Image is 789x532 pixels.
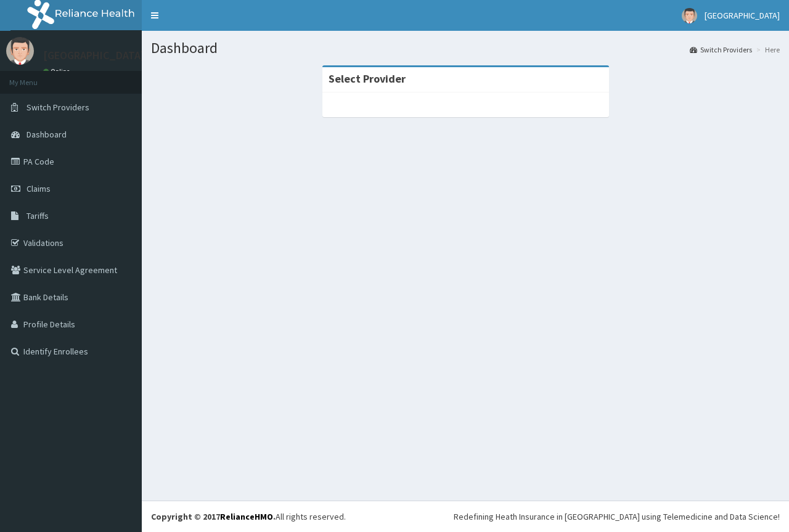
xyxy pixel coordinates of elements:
h1: Dashboard [151,40,780,56]
strong: Copyright © 2017 . [151,511,276,522]
span: [GEOGRAPHIC_DATA] [705,10,780,21]
a: Switch Providers [690,44,752,55]
img: User Image [682,8,697,23]
div: Redefining Heath Insurance in [GEOGRAPHIC_DATA] using Telemedicine and Data Science! [454,510,780,523]
span: Claims [27,183,51,194]
footer: All rights reserved. [142,501,789,532]
a: Online [43,67,73,76]
img: User Image [6,37,34,65]
span: Switch Providers [27,102,89,113]
li: Here [753,44,780,55]
span: Dashboard [27,129,67,140]
p: [GEOGRAPHIC_DATA] [43,50,145,61]
span: Tariffs [27,210,49,221]
strong: Select Provider [329,72,406,86]
a: RelianceHMO [220,511,273,522]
